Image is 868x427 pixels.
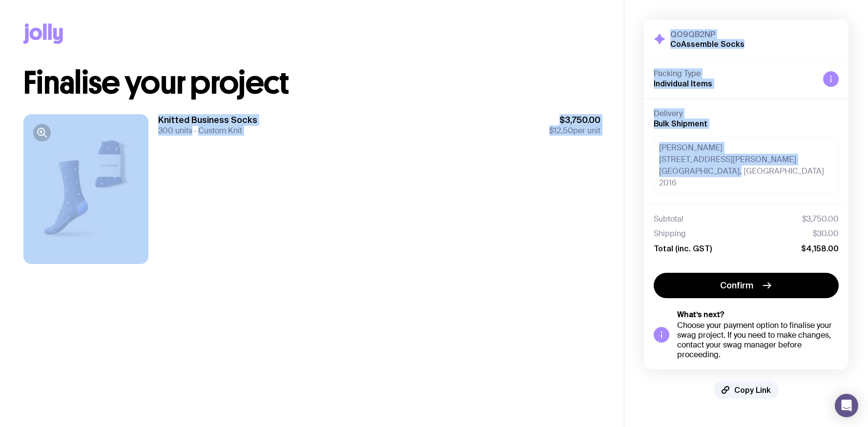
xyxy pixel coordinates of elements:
[23,67,600,99] h1: Finalise your project
[835,394,858,417] div: Open Intercom Messenger
[714,381,779,399] button: Copy Link
[677,321,839,360] div: Choose your payment option to finalise your swag project. If you need to make changes, contact yo...
[549,114,600,126] span: $3,750.00
[670,39,744,49] h2: CoAssemble Socks
[670,29,744,39] h3: QO9QB2NP
[677,310,839,320] h5: What’s next?
[158,114,257,126] h3: Knitted Business Socks
[192,125,242,136] span: Custom Knit
[654,119,707,128] span: Bulk Shipment
[158,125,192,136] span: 300 units
[802,214,839,224] span: $3,750.00
[654,137,839,194] div: [PERSON_NAME] [STREET_ADDRESS][PERSON_NAME] [GEOGRAPHIC_DATA], [GEOGRAPHIC_DATA] 2016
[720,280,753,291] span: Confirm
[654,273,839,298] button: Confirm
[734,385,771,395] span: Copy Link
[549,125,573,136] span: $12.50
[801,244,839,253] span: $4,158.00
[549,126,600,136] span: per unit
[654,79,712,88] span: Individual Items
[654,229,686,239] span: Shipping
[654,214,683,224] span: Subtotal
[654,244,712,253] span: Total (inc. GST)
[654,109,839,119] h4: Delivery
[813,229,839,239] span: $30.00
[654,69,815,79] h4: Packing Type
